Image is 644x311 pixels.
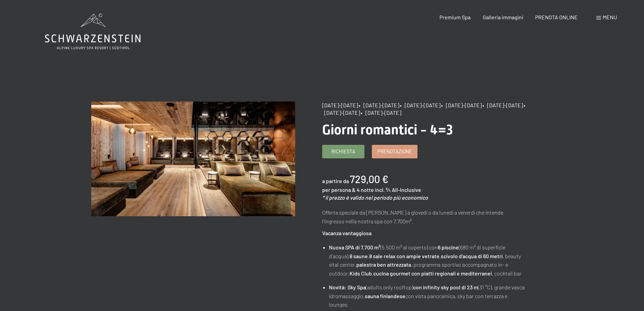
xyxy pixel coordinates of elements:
strong: Kids Club [350,270,372,276]
strong: Novità: Sky Spa [329,284,366,290]
span: • [DATE]-[DATE] [482,102,523,108]
strong: 8 saune [350,253,368,259]
strong: cucina gourmet con piatti regionali e mediterranei [373,270,492,276]
a: PRENOTA ONLINE [535,14,578,20]
strong: 8 sale relax con ampie vetrate [369,253,439,259]
li: (adults only rooftop) (31 °C), grande vasca idromassaggio, con vista panoramica, sky bar con terr... [329,283,526,309]
span: • [DATE]-[DATE] [361,109,401,116]
strong: con infinity sky pool di 23 m [413,284,478,290]
strong: 6 piscine [438,244,459,250]
a: Galleria immagini [483,14,523,20]
span: Prenotazione [377,148,412,155]
strong: Nuova SPA di 7.700 m² [329,244,380,250]
strong: Vacanza vantaggiosa [322,230,372,236]
span: incl. ¾ All-Inclusive [375,186,421,193]
span: 4 notte [357,186,374,193]
strong: scivolo d'acqua di 60 metri [441,253,503,259]
p: Offerta speciale da [PERSON_NAME] a giovedì o da lunedì a venerdì che intende l'ingresso nella no... [322,208,526,225]
span: Menu [603,14,617,20]
strong: palestra ben attrezzata [356,261,411,268]
span: a partire da [322,178,349,184]
span: • [DATE]-[DATE] [441,102,482,108]
span: [DATE]-[DATE] [322,102,358,108]
li: (5.500 m² al coperto) con (680 m² di superficie d'acqua), , , , beauty vital center, , programma ... [329,243,526,277]
a: Prenotazione [372,145,417,158]
strong: sauna finlandese [365,293,405,299]
a: Richiesta [323,145,364,158]
span: Giorni romantici - 4=3 [322,122,453,138]
em: * il prezzo è valido nel periodo più economico [322,194,428,201]
b: 729,00 € [350,173,388,185]
span: • [DATE]-[DATE] [359,102,399,108]
img: Giorni romantici - 4=3 [91,102,295,216]
span: per persona & [322,186,356,193]
span: • [DATE]-[DATE] [400,102,440,108]
span: Richiesta [331,148,355,155]
a: Premium Spa [439,14,471,20]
